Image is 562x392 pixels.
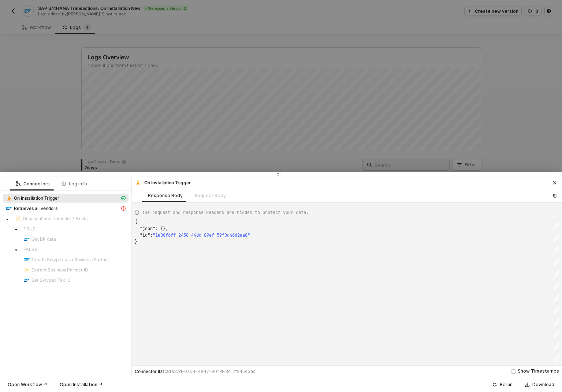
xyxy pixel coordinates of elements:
span: Only continue if Vendor 1 Exists [12,214,129,223]
div: On Installation Trigger [135,180,191,186]
span: Get BP data [21,235,129,244]
span: icon-logic [16,182,21,186]
span: icon-download [525,382,529,387]
span: On Installation Trigger [14,195,59,201]
div: Show Timestamps [518,368,559,375]
img: integration-icon [15,216,21,222]
div: Log info [62,181,87,187]
span: Extract Business Partner ID [31,267,88,273]
img: integration-icon [24,277,30,283]
button: Open Workflow ↗ [3,380,52,389]
span: : {}, [155,226,168,232]
span: icon-cards [121,196,126,200]
span: FALSE [23,247,37,252]
button: Download [520,380,559,389]
img: integration-icon [24,257,30,263]
textarea: Editor content;Press Alt+F1 for Accessibility Options. [135,219,135,225]
button: Open Installation ↗ [55,380,107,389]
span: Retrieves all vendors [14,206,57,211]
span: "json" [140,226,155,232]
span: } [135,239,137,245]
span: 1c8fa37d-0704-4e47-904d-3c17f245c3ac [162,369,256,374]
span: caret-down [14,228,18,232]
span: icon-exclamation [121,206,126,211]
span: TRUE [21,225,129,233]
div: Response Body [148,193,183,199]
img: integration-icon [24,267,30,273]
span: FALSE [21,245,129,254]
span: "id" [140,232,150,238]
span: Retrieves all vendors [3,204,129,213]
div: Open Installation ↗ [60,382,103,388]
div: Connector ID [135,369,256,374]
div: Connectors [16,181,50,187]
div: Open Workflow ↗ [8,382,47,388]
img: integration-icon [24,236,30,242]
span: Create Swypex as a Business Partner [21,255,129,264]
button: Rerun [488,380,517,389]
span: caret-down [5,218,9,221]
span: TRUE [23,226,35,232]
span: Get BP data [31,236,56,242]
span: : [150,232,153,238]
div: Download [532,382,554,388]
span: icon-drag-indicator [276,172,281,177]
div: Rerun [500,382,513,388]
img: integration-icon [6,206,12,211]
span: Set Swypex Tax ID [31,277,71,283]
span: { [135,219,137,225]
img: integration-icon [6,195,12,201]
img: integration-icon [135,180,141,186]
span: Set Swypex Tax ID [21,276,129,285]
span: icon-copy-paste [552,193,557,198]
span: The request and response Headers are hidden to protect your data. [142,209,309,216]
span: "1a08f6ff-2438-44dd-89ef-59f0d46d2aa8" [153,232,250,238]
span: On Installation Trigger [3,194,129,203]
span: Extract Business Partner ID [21,266,129,274]
span: icon-success-page [492,382,497,387]
span: Only continue if Vendor 1 Exists [23,216,88,222]
span: Create Swypex as a Business Partner [31,257,109,263]
span: caret-down [14,248,18,252]
span: icon-close [552,181,557,185]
